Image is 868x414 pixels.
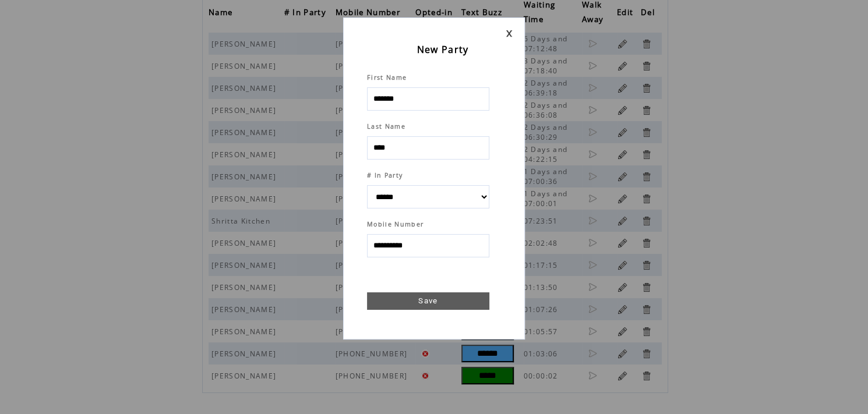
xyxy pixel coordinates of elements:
[367,292,489,310] a: Save
[417,43,469,56] span: New Party
[367,171,403,179] span: # In Party
[367,122,405,130] span: Last Name
[367,220,424,228] span: Mobile Number
[367,73,407,82] span: First Name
